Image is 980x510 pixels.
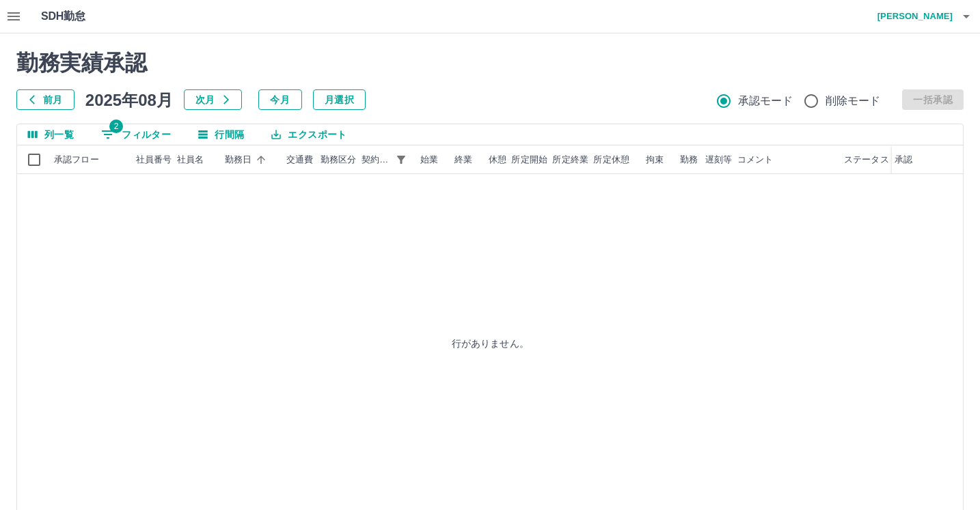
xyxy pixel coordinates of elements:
[286,145,313,174] div: 交通費
[632,145,666,174] div: 拘束
[511,145,547,174] div: 所定開始
[666,145,700,174] div: 勤務
[133,145,174,174] div: 社員番号
[136,145,172,174] div: 社員番号
[222,145,284,174] div: 勤務日
[407,145,441,174] div: 始業
[109,119,123,133] span: 2
[700,145,735,174] div: 遅刻等
[187,124,255,145] button: 行間隔
[705,145,732,174] div: 遅刻等
[735,145,841,174] div: コメント
[318,145,359,174] div: 勤務区分
[177,145,204,174] div: 社員名
[54,145,99,174] div: 承認フロー
[454,145,472,174] div: 終業
[889,150,908,169] button: フィルター表示
[392,150,411,169] button: フィルター表示
[260,124,357,145] button: エクスポート
[251,150,271,169] button: ソート
[738,93,793,109] span: 承認モード
[16,89,74,110] button: 前月
[591,145,632,174] div: 所定休憩
[680,145,698,174] div: 勤務
[552,145,588,174] div: 所定終業
[17,124,85,145] button: 列選択
[737,145,774,174] div: コメント
[550,145,591,174] div: 所定終業
[889,150,908,169] div: 1件のフィルターを適用中
[841,145,923,174] div: ステータス
[184,89,242,110] button: 次月
[489,145,506,174] div: 休憩
[593,145,629,174] div: 所定休憩
[284,145,318,174] div: 交通費
[441,145,475,174] div: 終業
[313,89,366,110] button: 月選択
[321,145,357,174] div: 勤務区分
[895,145,912,174] div: 承認
[509,145,550,174] div: 所定開始
[826,93,881,109] span: 削除モード
[892,145,963,174] div: 承認
[362,145,392,174] div: 契約コード
[90,124,182,145] button: フィルター表示
[85,89,173,110] h5: 2025年08月
[16,50,964,76] h2: 勤務実績承認
[225,145,251,174] div: 勤務日
[420,145,438,174] div: 始業
[174,145,222,174] div: 社員名
[51,145,133,174] div: 承認フロー
[359,145,407,174] div: 契約コード
[475,145,509,174] div: 休憩
[392,150,411,169] div: 1件のフィルターを適用中
[258,89,302,110] button: 今月
[844,145,889,174] div: ステータス
[646,145,664,174] div: 拘束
